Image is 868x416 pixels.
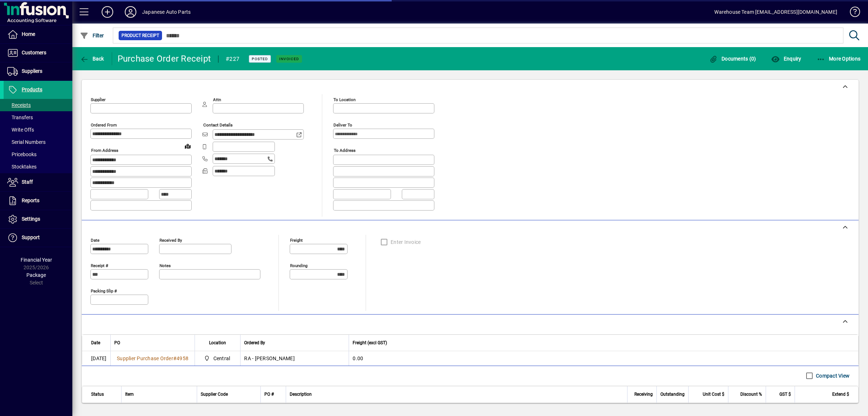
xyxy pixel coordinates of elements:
[119,5,142,18] button: Profile
[7,164,37,170] span: Stocktakes
[159,237,182,242] mat-label: Received by
[7,139,46,145] span: Serial Numbers
[252,57,268,61] span: Posted
[4,161,72,173] a: Stocktakes
[22,197,39,203] span: Reports
[832,390,849,398] span: Extend $
[26,272,46,278] span: Package
[176,355,188,361] span: 4958
[118,53,211,65] div: Purchase Order Receipt
[22,216,40,222] span: Settings
[4,229,72,247] a: Support
[353,339,849,347] div: Freight (excl GST)
[779,390,791,398] span: GST $
[709,56,756,62] span: Documents (0)
[349,351,858,366] td: 0.00
[290,263,307,268] mat-label: Rounding
[814,372,850,379] label: Compact View
[7,115,33,120] span: Transfers
[114,339,120,347] span: PO
[634,390,653,398] span: Receiving
[771,56,801,62] span: Enquiry
[114,339,191,347] div: PO
[4,99,72,111] a: Receipts
[703,390,724,398] span: Unit Cost $
[817,56,861,62] span: More Options
[240,351,349,366] td: RA - [PERSON_NAME]
[159,263,171,268] mat-label: Notes
[4,148,72,161] a: Pricebooks
[96,5,119,18] button: Add
[213,97,221,102] mat-label: Attn
[21,257,52,263] span: Financial Year
[4,136,72,148] a: Serial Numbers
[114,354,191,362] a: Supplier Purchase Order#4958
[173,355,176,361] span: #
[4,111,72,124] a: Transfers
[78,29,106,42] button: Filter
[78,52,106,65] button: Back
[91,390,104,398] span: Status
[333,122,352,128] mat-label: Deliver To
[264,390,274,398] span: PO #
[22,31,35,37] span: Home
[91,339,107,347] div: Date
[22,50,46,55] span: Customers
[182,140,193,152] a: View on map
[122,32,159,39] span: Product Receipt
[82,351,110,366] td: [DATE]
[91,97,106,102] mat-label: Supplier
[142,6,191,18] div: Japanese Auto Parts
[4,124,72,136] a: Write Offs
[740,390,762,398] span: Discount %
[22,179,33,185] span: Staff
[22,234,40,240] span: Support
[7,102,31,108] span: Receipts
[226,53,239,65] div: #227
[7,127,34,133] span: Write Offs
[72,52,112,65] app-page-header-button: Back
[4,25,72,43] a: Home
[201,390,228,398] span: Supplier Code
[91,122,117,128] mat-label: Ordered from
[844,1,859,25] a: Knowledge Base
[91,263,108,268] mat-label: Receipt #
[117,355,173,361] span: Supplier Purchase Order
[707,52,758,65] button: Documents (0)
[4,44,72,62] a: Customers
[353,339,387,347] span: Freight (excl GST)
[815,52,863,65] button: More Options
[80,56,104,62] span: Back
[80,33,104,38] span: Filter
[244,339,265,347] span: Ordered By
[714,6,837,18] div: Warehouse Team [EMAIL_ADDRESS][DOMAIN_NAME]
[4,173,72,191] a: Staff
[91,339,100,347] span: Date
[660,390,685,398] span: Outstanding
[290,390,312,398] span: Description
[91,237,99,242] mat-label: Date
[4,210,72,228] a: Settings
[213,355,230,362] span: Central
[4,62,72,80] a: Suppliers
[125,390,134,398] span: Item
[91,288,117,293] mat-label: Packing Slip #
[769,52,803,65] button: Enquiry
[209,339,226,347] span: Location
[4,192,72,210] a: Reports
[7,151,37,157] span: Pricebooks
[202,354,233,363] span: Central
[279,57,299,61] span: Invoiced
[22,68,42,74] span: Suppliers
[290,237,303,242] mat-label: Freight
[22,87,42,92] span: Products
[333,97,356,102] mat-label: To location
[244,339,345,347] div: Ordered By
